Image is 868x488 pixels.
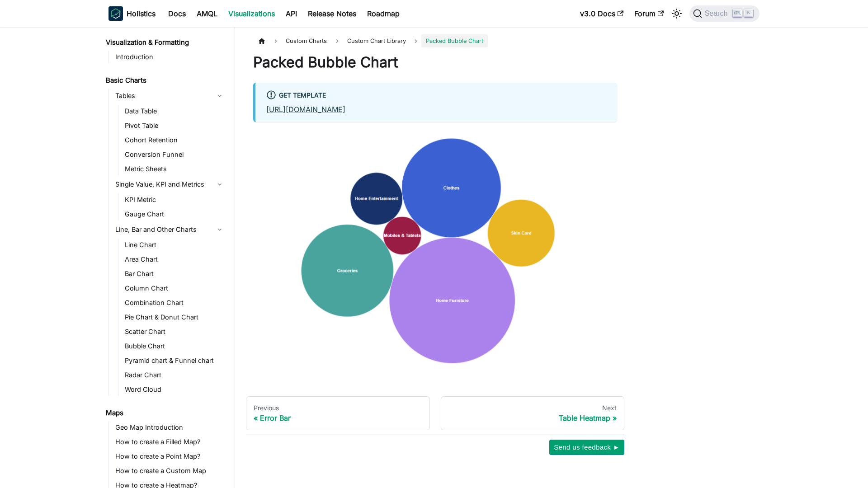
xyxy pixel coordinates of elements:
[122,105,227,117] a: Data Table
[113,89,227,103] a: Tables
[448,404,617,412] div: Next
[441,396,625,431] a: NextTable Heatmap
[280,6,302,21] a: API
[122,239,227,251] a: Line Chart
[302,6,362,21] a: Release Notes
[362,6,405,21] a: Roadmap
[103,74,227,87] a: Basic Charts
[122,282,227,295] a: Column Chart
[421,34,488,47] span: Packed Bubble Chart
[122,193,227,206] a: KPI Metric
[113,421,227,434] a: Geo Map Introduction
[575,6,629,21] a: v3.0 Docs
[163,6,191,21] a: Docs
[122,253,227,266] a: Area Chart
[122,119,227,132] a: Pivot Table
[122,340,227,352] a: Bubble Chart
[448,413,617,422] div: Table Heatmap
[281,34,331,47] span: Custom Charts
[122,267,227,280] a: Bar Chart
[99,27,235,488] nav: Docs sidebar
[113,177,227,192] a: Single Value, KPI and Metrics
[113,222,227,237] a: Line, Bar and Other Charts
[191,6,223,21] a: AMQL
[253,34,617,47] nav: Breadcrumbs
[113,51,227,63] a: Introduction
[122,354,227,367] a: Pyramid chart & Funnel chart
[108,6,156,21] a: HolisticsHolistics
[744,9,753,17] kbd: K
[253,34,270,47] a: Home page
[223,6,280,21] a: Visualizations
[702,9,733,18] span: Search
[103,36,227,49] a: Visualization & Formatting
[549,440,624,455] button: Send us feedback ►
[347,38,406,44] span: Custom Chart Library
[253,129,617,372] img: reporting-custom-chart/packed_bubble
[113,450,227,463] a: How to create a Point Map?
[629,6,669,21] a: Forum
[246,396,624,431] nav: Docs pages
[254,413,422,422] div: Error Bar
[254,404,422,412] div: Previous
[266,105,345,114] a: [URL][DOMAIN_NAME]
[253,53,617,71] h1: Packed Bubble Chart
[122,163,227,175] a: Metric Sheets
[122,208,227,221] a: Gauge Chart
[127,8,156,19] b: Holistics
[113,465,227,477] a: How to create a Custom Map
[266,90,606,102] div: Get Template
[122,369,227,381] a: Radar Chart
[103,407,227,419] a: Maps
[689,5,759,22] button: Search (Ctrl+K)
[554,441,620,453] span: Send us feedback ►
[122,325,227,338] a: Scatter Chart
[122,148,227,161] a: Conversion Funnel
[122,383,227,396] a: Word Cloud
[108,6,123,21] img: Holistics
[122,134,227,146] a: Cohort Retention
[122,311,227,324] a: Pie Chart & Donut Chart
[246,396,430,431] a: PreviousError Bar
[122,296,227,309] a: Combination Chart
[113,436,227,448] a: How to create a Filled Map?
[670,6,684,21] button: Switch between dark and light mode (currently light mode)
[343,34,410,47] a: Custom Chart Library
